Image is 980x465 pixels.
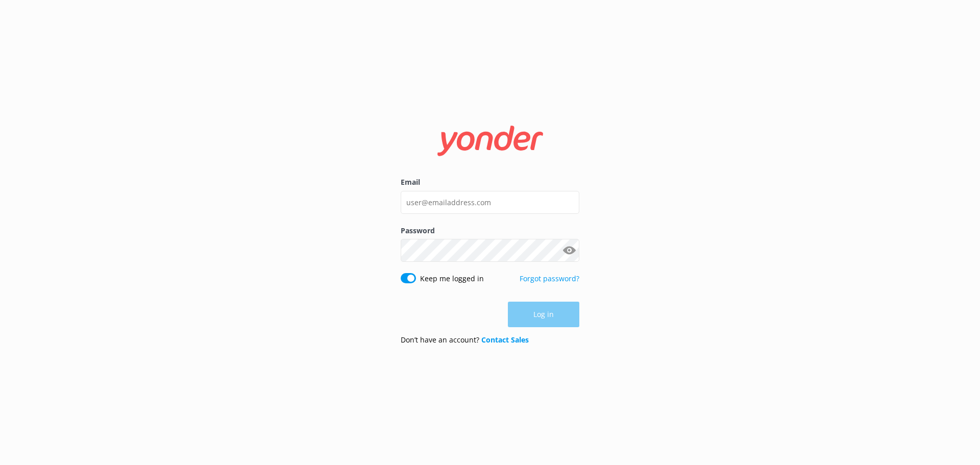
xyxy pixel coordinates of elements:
[481,335,529,345] a: Contact Sales
[401,177,579,188] label: Email
[520,274,579,283] a: Forgot password?
[559,240,579,261] button: Show password
[401,191,579,214] input: user@emailaddress.com
[401,225,579,236] label: Password
[401,334,529,346] p: Don’t have an account?
[420,273,484,284] label: Keep me logged in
